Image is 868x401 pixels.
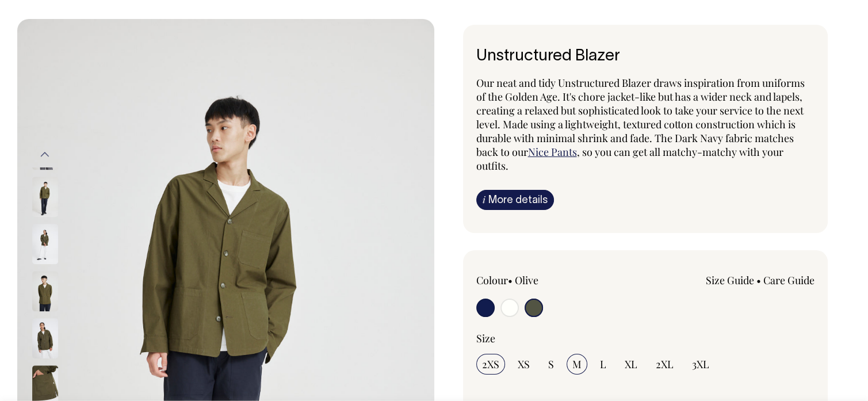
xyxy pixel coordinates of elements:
[518,357,530,371] span: XS
[548,357,554,371] span: S
[32,318,58,358] img: olive
[476,354,505,375] input: 2XS
[32,271,58,311] img: olive
[594,354,612,375] input: L
[476,331,815,345] div: Size
[650,354,679,375] input: 2XL
[36,142,53,168] button: Previous
[528,145,577,159] a: Nice Pants
[482,357,499,371] span: 2XS
[572,357,582,371] span: M
[476,48,815,66] h1: Unstructured Blazer
[483,193,485,205] span: i
[515,273,538,287] label: Olive
[763,273,815,287] a: Care Guide
[600,357,606,371] span: L
[625,357,637,371] span: XL
[512,354,536,375] input: XS
[508,273,513,287] span: •
[476,273,611,287] div: Colour
[32,177,58,217] img: olive
[476,76,805,159] span: Our neat and tidy Unstructured Blazer draws inspiration from uniforms of the Golden Age. It's cho...
[32,224,58,264] img: olive
[692,357,709,371] span: 3XL
[567,354,587,375] input: M
[476,145,783,173] span: , so you can get all matchy-matchy with your outfits.
[619,354,643,375] input: XL
[542,354,560,375] input: S
[686,354,715,375] input: 3XL
[656,357,674,371] span: 2XL
[476,190,554,210] a: iMore details
[706,273,754,287] a: Size Guide
[756,273,761,287] span: •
